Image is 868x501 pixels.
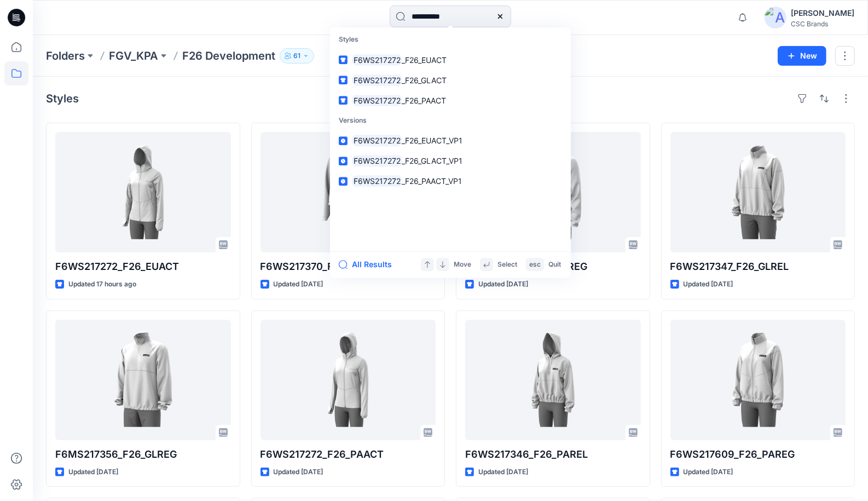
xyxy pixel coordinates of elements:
button: 61 [280,48,314,64]
a: F6MS217356_F26_GLREG [55,320,231,440]
a: F6WS217272_F26_EUACT [332,50,569,70]
span: _F26_GLACT_VP1 [402,156,463,165]
button: All Results [339,258,399,271]
a: F6WS217346_F26_PAREL [465,320,641,440]
p: Styles [332,30,569,50]
a: F6WS217272_F26_GLACT [332,70,569,90]
a: F6WS217609_F26_PAREG [670,320,846,440]
p: F6WS217347_F26_GLREL [670,259,846,274]
a: F6WS217347_F26_GLREL [670,132,846,252]
p: Updated [DATE] [684,467,733,478]
p: Quit [548,259,561,270]
p: F6WS217370_F26_PAREG [261,259,436,274]
a: Folders [46,48,85,64]
div: [PERSON_NAME] [791,7,854,20]
p: Updated [DATE] [274,279,323,290]
span: _F26_EUACT_VP1 [402,136,463,145]
img: avatar [765,7,786,28]
p: F6WS217272_F26_PAACT [261,447,436,462]
a: F6WS217272_F26_EUACT [55,132,231,252]
span: _F26_PAACT [402,96,447,105]
p: Updated [DATE] [478,467,528,478]
p: Select [497,259,517,270]
span: _F26_EUACT [402,55,447,65]
mark: F6WS217272 [352,135,402,147]
div: CSC Brands [791,20,854,28]
p: Updated [DATE] [68,467,118,478]
a: F6WS217272_F26_PAACT [332,90,569,111]
p: F6WS217609_F26_PAREG [670,447,846,462]
p: Updated [DATE] [478,279,528,290]
p: F6WS217346_F26_PAREL [465,447,641,462]
p: Updated 17 hours ago [68,279,136,290]
mark: F6WS217272 [352,175,402,188]
span: _F26_PAACT_VP1 [402,176,462,186]
p: Updated [DATE] [684,279,733,290]
button: New [778,46,826,66]
a: F6WS217370_F26_PAREG [261,132,436,252]
p: Move [454,259,471,270]
p: F26 Development [182,48,275,64]
span: _F26_GLACT [402,76,447,85]
a: F6WS217272_F26_EUACT_VP1 [332,130,569,151]
a: FGV_KPA [109,48,158,64]
h4: Styles [46,92,79,105]
a: F6WS217272_F26_GLACT_VP1 [332,151,569,171]
p: F6WS217272_F26_EUACT [55,259,231,274]
p: F6MS217356_F26_GLREG [55,447,231,462]
p: Updated [DATE] [274,467,323,478]
mark: F6WS217272 [352,74,402,87]
p: Versions [332,111,569,131]
p: esc [529,259,541,270]
p: 61 [293,50,300,62]
a: F6WS217272_F26_PAACT_VP1 [332,171,569,191]
mark: F6WS217272 [352,94,402,107]
a: F6WS217272_F26_PAACT [261,320,436,440]
mark: F6WS217272 [352,155,402,168]
mark: F6WS217272 [352,54,402,66]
